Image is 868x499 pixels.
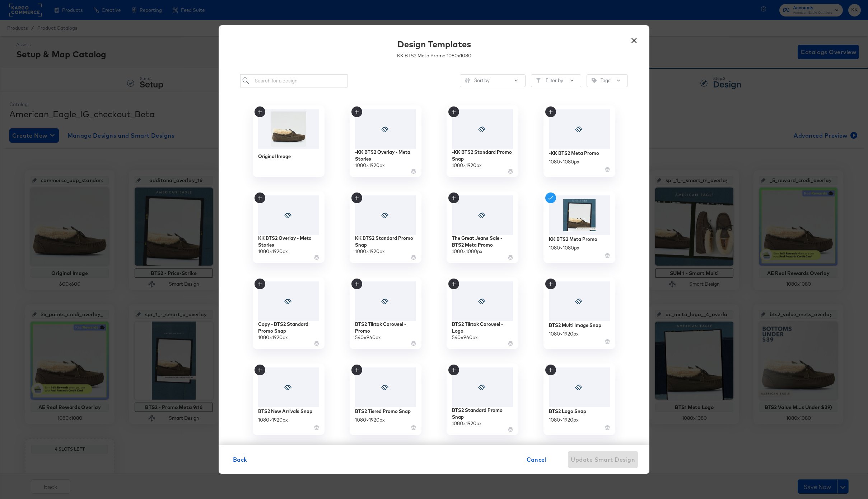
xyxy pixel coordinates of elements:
[350,191,421,263] div: KK BTS2 Standard Promo Snap1080×1920px
[253,105,325,177] div: Original Image
[447,105,518,177] div: -KK BTS2 Standard Promo Snap1080×1920px
[233,455,247,465] span: Back
[592,78,597,83] svg: Tag
[549,331,579,337] div: 1080 × 1920 px
[355,417,385,423] div: 1080 × 1920 px
[258,321,319,334] div: Copy - BTS2 Standard Promo Snap
[531,74,581,87] button: FilterFilter by
[452,321,513,334] div: BTS2 Tiktok Carousel - Logo
[549,322,601,329] div: BTS2 Multi Image Snap
[452,162,482,169] div: 1080 × 1920 px
[397,52,471,59] div: KK BTS2 Meta Promo 1080 x 1080
[258,109,319,149] img: LYxBDsIgFETvMnaJBWprlY07LyGGNPhrTaxUQF0Q7m5rnGTeJG8xCcFbKAwxTkFprnloL1UZLD2oLa0bNb-FuWN3Jc07cprLW...
[543,105,615,177] div: -KK BTS2 Meta Promo1080×1080px
[452,407,513,420] div: BTS2 Standard Promo Snap
[452,235,513,248] div: The Great Jeans Sale - BTS2 Meta Promo
[240,74,347,87] input: Search for a design
[258,334,288,341] div: 1080 × 1920 px
[549,195,610,235] img: K62KTrpYgfJYZoBb_eoO6w.jpg
[253,363,325,435] div: BTS2 New Arrivals Snap1080×1920px
[549,236,597,243] div: KK BTS2 Meta Promo
[355,248,385,255] div: 1080 × 1920 px
[452,248,482,255] div: 1080 × 1080 px
[355,408,411,415] div: BTS2 Tiered Promo Snap
[452,334,478,341] div: 540 × 960 px
[355,321,416,334] div: BTS2 Tiktok Carousel - Promo
[536,78,541,83] svg: Filter
[355,149,416,162] div: -KK BTS2 Overlay - Meta Stories
[355,162,385,169] div: 1080 × 1920 px
[549,417,579,423] div: 1080 × 1920 px
[397,38,471,50] div: Design Templates
[549,244,579,251] div: 1080 × 1080 px
[230,451,250,468] button: Back
[350,363,421,435] div: BTS2 Tiered Promo Snap1080×1920px
[543,363,615,435] div: BTS2 Logo Snap1080×1920px
[258,235,319,248] div: KK BTS2 Overlay - Meta Stories
[350,277,421,349] div: BTS2 Tiktok Carousel - Promo540×960px
[447,363,518,435] div: BTS2 Standard Promo Snap1080×1920px
[258,417,288,423] div: 1080 × 1920 px
[549,150,599,157] div: -KK BTS2 Meta Promo
[258,408,312,415] div: BTS2 New Arrivals Snap
[258,153,291,160] div: Original Image
[447,191,518,263] div: The Great Jeans Sale - BTS2 Meta Promo1080×1080px
[452,149,513,162] div: -KK BTS2 Standard Promo Snap
[543,277,615,349] div: BTS2 Multi Image Snap1080×1920px
[452,420,482,427] div: 1080 × 1920 px
[543,191,615,263] div: KK BTS2 Meta Promo1080×1080px
[549,158,579,165] div: 1080 × 1080 px
[549,408,586,415] div: BTS2 Logo Snap
[465,78,470,83] svg: Sliders
[355,334,381,341] div: 540 × 960 px
[355,235,416,248] div: KK BTS2 Standard Promo Snap
[524,451,550,468] button: Cancel
[527,455,547,465] span: Cancel
[258,248,288,255] div: 1080 × 1920 px
[253,277,325,349] div: Copy - BTS2 Standard Promo Snap1080×1920px
[587,74,628,87] button: TagTags
[350,105,421,177] div: -KK BTS2 Overlay - Meta Stories1080×1920px
[627,32,640,45] button: ×
[460,74,526,87] button: SlidersSort by
[447,277,518,349] div: BTS2 Tiktok Carousel - Logo540×960px
[253,191,325,263] div: KK BTS2 Overlay - Meta Stories1080×1920px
